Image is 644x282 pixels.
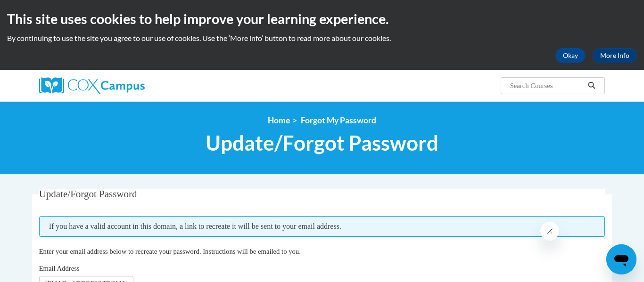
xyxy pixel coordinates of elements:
[509,80,585,91] input: Search Courses
[540,222,559,241] iframe: Close message
[39,216,605,237] span: If you have a valid account in this domain, a link to recreate it will be sent to your email addr...
[39,248,301,255] span: Enter your email address below to recreate your password. Instructions will be emailed to you.
[7,33,637,43] p: By continuing to use the site you agree to our use of cookies. Use the ‘More info’ button to read...
[7,9,637,28] h2: This site uses cookies to help improve your learning experience.
[6,7,76,14] span: Hi. How can we help?
[585,80,599,91] button: Search
[39,188,137,200] span: Update/Forgot Password
[268,115,290,125] a: Home
[593,48,637,63] a: More Info
[555,48,586,63] button: Okay
[301,115,376,125] span: Forgot My Password
[606,244,636,274] iframe: Button to launch messaging window
[206,130,438,155] span: Update/Forgot Password
[39,77,218,94] a: Cox Campus
[39,77,145,94] img: Cox Campus
[39,265,80,272] span: Email Address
